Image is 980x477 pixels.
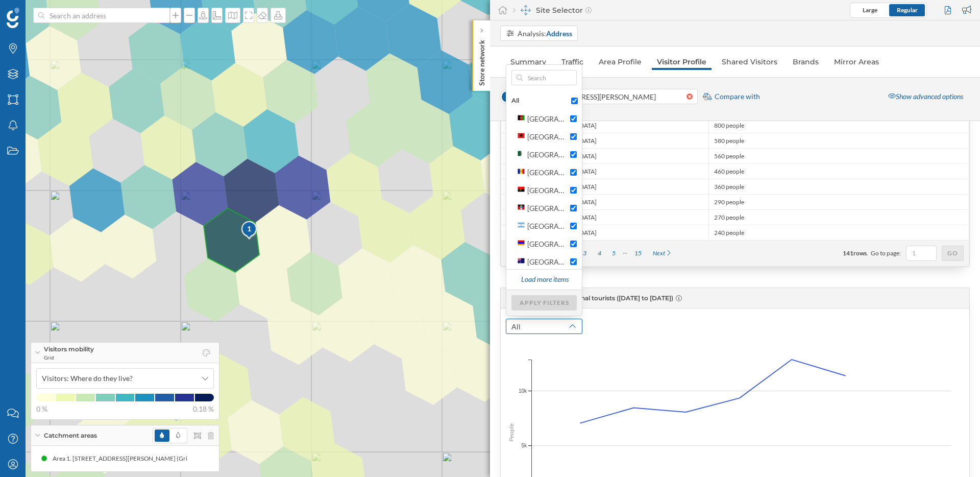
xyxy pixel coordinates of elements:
[529,225,708,240] div: [GEOGRAPHIC_DATA]
[570,205,577,211] input: [GEOGRAPHIC_DATA]
[909,248,934,258] input: 1
[518,28,572,39] div: Analysis:
[508,294,673,302] span: Average daily international tourists ([DATE] to [DATE])
[501,148,529,163] div: 5
[529,179,708,194] div: [GEOGRAPHIC_DATA]
[788,54,824,70] a: Brands
[44,354,94,361] span: Grid
[594,54,647,70] a: Area Profile
[570,258,577,265] input: [GEOGRAPHIC_DATA]
[521,5,531,15] img: dashboards-manager.svg
[193,404,214,414] span: 0.18 %
[829,54,884,70] a: Mirror Areas
[843,249,853,257] span: 141
[527,240,600,248] div: [GEOGRAPHIC_DATA]
[714,152,744,160] span: 560 people
[714,183,744,191] span: 360 people
[500,90,514,104] span: 1
[863,6,877,14] span: Large
[853,249,867,257] span: rows
[570,223,577,229] input: [GEOGRAPHIC_DATA]
[714,168,744,176] span: 460 people
[527,150,600,159] div: [GEOGRAPHIC_DATA]
[241,221,256,239] div: 1
[519,387,527,395] span: 10k
[42,373,133,384] span: Visitors: Where do they live?
[21,7,58,16] span: Support
[714,122,744,130] span: 800 people
[527,186,600,195] div: [GEOGRAPHIC_DATA]
[241,224,258,234] div: 1
[7,8,19,28] img: Geoblink Logo
[529,133,708,148] div: [GEOGRAPHIC_DATA]
[867,249,868,257] span: .
[527,222,600,230] div: [GEOGRAPHIC_DATA]
[717,54,782,70] a: Shared Visitors
[570,151,577,158] input: [GEOGRAPHIC_DATA]
[882,88,969,106] div: Show advanced options
[529,117,708,133] div: [GEOGRAPHIC_DATA]
[529,163,708,179] div: [GEOGRAPHIC_DATA]
[501,133,529,148] div: 4
[501,117,529,133] div: 3
[714,137,744,145] span: 580 people
[501,163,529,179] div: 6
[715,91,760,102] span: Compare with
[529,194,708,209] div: [GEOGRAPHIC_DATA]
[241,221,258,241] img: pois-map-marker.svg
[507,423,515,442] text: People
[570,133,577,140] input: [GEOGRAPHIC_DATA]
[570,115,577,122] input: [GEOGRAPHIC_DATA]
[515,271,574,289] div: Load more items
[527,204,600,212] div: [GEOGRAPHIC_DATA]
[527,168,600,177] div: [GEOGRAPHIC_DATA]
[529,148,708,163] div: [GEOGRAPHIC_DATA]
[501,194,529,209] div: 8
[714,229,744,237] span: 240 people
[527,132,600,141] div: [GEOGRAPHIC_DATA]
[652,54,712,70] a: Visitor Profile
[527,114,600,123] div: [GEOGRAPHIC_DATA]
[501,179,529,194] div: 7
[570,187,577,194] input: [GEOGRAPHIC_DATA]
[897,6,918,14] span: Regular
[521,442,527,449] span: 5k
[44,454,190,464] div: Area 1. [STREET_ADDRESS][PERSON_NAME] (Grid)
[556,54,589,70] a: Traffic
[477,36,487,86] p: Store network
[501,209,529,225] div: 9
[546,29,572,38] strong: Address
[571,98,578,104] input: All
[714,213,744,222] span: 270 people
[44,431,97,440] span: Catchment areas
[871,249,901,258] span: Go to page:
[505,54,551,70] a: Summary
[714,198,744,206] span: 290 people
[511,321,521,332] span: All
[501,225,529,240] div: 10
[44,345,94,354] span: Visitors mobility
[529,209,708,225] div: [GEOGRAPHIC_DATA]
[527,257,600,266] div: [GEOGRAPHIC_DATA]
[513,5,592,15] div: Site Selector
[570,241,577,247] input: [GEOGRAPHIC_DATA]
[511,97,519,104] div: All
[570,169,577,176] input: [GEOGRAPHIC_DATA]
[36,404,47,414] span: 0 %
